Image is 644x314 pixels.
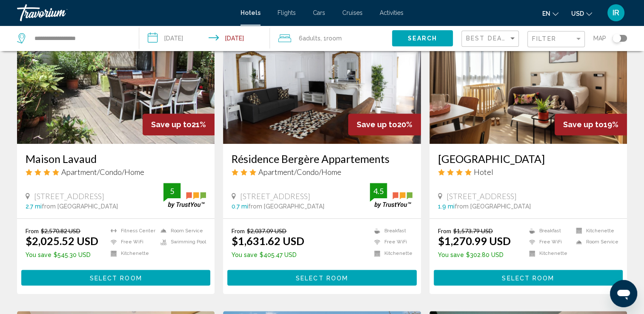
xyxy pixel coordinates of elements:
a: Select Room [21,272,210,281]
span: From [438,227,451,234]
div: 19% [555,114,627,135]
button: Select Room [434,270,623,285]
span: from [GEOGRAPHIC_DATA] [248,203,324,210]
mat-select: Sort by [466,35,516,43]
span: You save [232,251,258,258]
ins: $1,631.62 USD [232,234,304,247]
span: Select Room [502,274,554,281]
p: $545.30 USD [26,251,98,258]
a: Résidence Bergère Appartements [232,152,412,165]
li: Free WiFi [370,239,412,246]
li: Kitchenette [106,250,156,257]
button: Change currency [571,7,592,20]
span: from [GEOGRAPHIC_DATA] [42,203,118,210]
button: Check-in date: Nov 28, 2025 Check-out date: Dec 1, 2025 [139,26,270,51]
span: Filter [532,35,556,42]
li: Free WiFi [525,239,572,246]
button: Search [392,30,453,46]
span: en [542,10,550,17]
span: Adults [303,35,321,42]
span: Apartment/Condo/Home [258,167,341,177]
li: Breakfast [370,227,412,234]
li: Swimming Pool [156,239,206,246]
span: USD [571,10,584,17]
span: 1.9 mi [438,203,455,210]
li: Room Service [572,239,618,246]
img: Hotel image [17,8,215,144]
img: trustyou-badge.svg [370,183,412,208]
span: You save [438,251,464,258]
ins: $2,025.52 USD [26,234,98,247]
li: Breakfast [525,227,572,234]
span: from [GEOGRAPHIC_DATA] [455,203,531,210]
span: Apartment/Condo/Home [61,167,144,177]
span: 6 [299,32,321,44]
img: trustyou-badge.svg [163,183,206,208]
a: Activities [380,9,404,16]
span: Select Room [296,274,348,281]
span: Room [326,35,342,42]
span: IR [613,9,619,17]
a: [GEOGRAPHIC_DATA] [438,152,618,165]
button: Change language [542,7,558,20]
span: Save up to [357,120,397,129]
iframe: Кнопка запуска окна обмена сообщениями [610,280,637,307]
li: Kitchenette [525,250,572,257]
ins: $1,270.99 USD [438,234,511,247]
span: [STREET_ADDRESS] [34,191,104,201]
a: Travorium [17,4,232,21]
span: Search [407,35,437,42]
del: $2,037.09 USD [247,227,286,234]
a: Select Room [434,272,623,281]
span: Save up to [151,120,192,129]
span: Map [593,32,606,44]
img: Hotel image [223,8,421,144]
a: Cars [313,9,325,16]
p: $302.80 USD [438,251,511,258]
span: 0.7 mi [232,203,248,210]
a: Hotels [240,9,260,16]
div: 4 star Apartment [26,167,206,177]
li: Kitchenette [370,250,412,257]
div: 21% [143,114,215,135]
span: From [232,227,245,234]
div: 4.5 [370,186,387,196]
button: Select Room [21,270,210,285]
p: $405.47 USD [232,251,304,258]
span: , 1 [321,32,342,44]
a: Flights [278,9,296,16]
button: User Menu [605,4,627,22]
button: Toggle map [606,34,627,42]
span: From [26,227,39,234]
a: Cruises [342,9,363,16]
button: Travelers: 6 adults, 0 children [270,26,392,51]
div: 3 star Apartment [232,167,412,177]
a: Maison Lavaud [26,152,206,165]
span: 2.7 mi [26,203,42,210]
button: Select Room [227,270,416,285]
del: $2,570.82 USD [41,227,80,234]
li: Fitness Center [106,227,156,234]
a: Select Room [227,272,416,281]
span: You save [26,251,52,258]
span: Best Deals [466,35,511,42]
div: 20% [348,114,421,135]
li: Room Service [156,227,206,234]
del: $1,573.79 USD [453,227,493,234]
div: 5 [163,186,180,196]
button: Filter [527,31,585,48]
span: Hotel [474,167,493,177]
li: Free WiFi [106,239,156,246]
img: Hotel image [429,8,627,144]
